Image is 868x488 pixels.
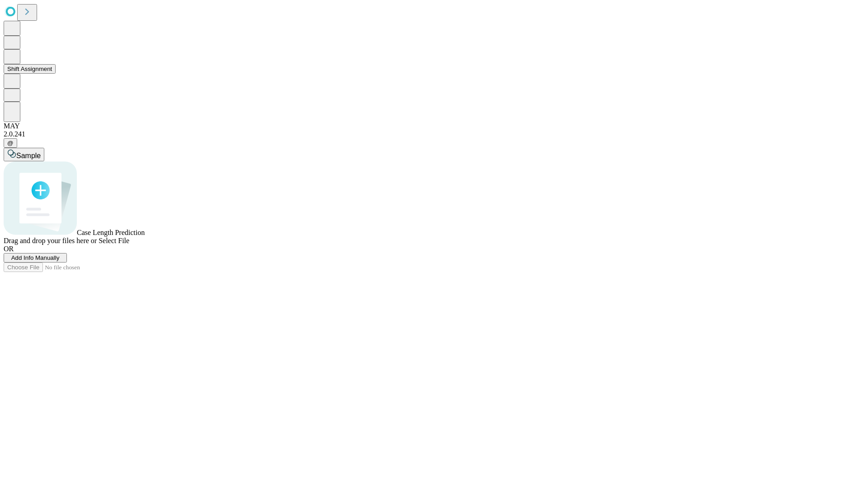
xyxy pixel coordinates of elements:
[99,237,129,244] span: Select File
[4,245,14,253] span: OR
[4,253,67,263] button: Add Info Manually
[11,254,60,261] span: Add Info Manually
[4,122,864,130] div: MAY
[4,130,864,138] div: 2.0.241
[16,152,41,160] span: Sample
[4,64,56,74] button: Shift Assignment
[7,140,14,146] span: @
[77,229,145,236] span: Case Length Prediction
[4,237,97,244] span: Drag and drop your files here or
[4,148,44,161] button: Sample
[4,138,17,148] button: @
